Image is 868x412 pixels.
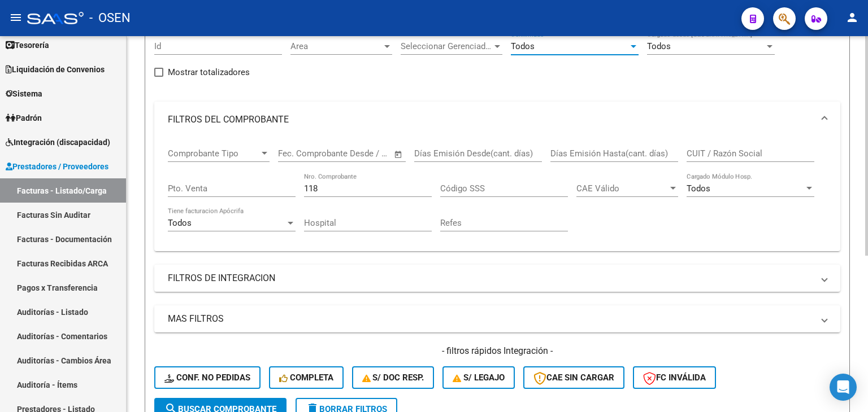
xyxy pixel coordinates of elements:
[352,366,435,389] button: S/ Doc Resp.
[9,11,23,24] mat-icon: menu
[576,183,668,194] span: CAE Válido
[687,183,710,194] span: Todos
[168,313,813,325] mat-panel-title: MAS FILTROS
[154,366,261,389] button: Conf. no pedidas
[401,41,492,51] span: Seleccionar Gerenciador
[633,366,716,389] button: FC Inválida
[89,6,131,30] span: - OSEN
[362,372,424,383] span: S/ Doc Resp.
[154,345,840,357] h4: - filtros rápidos Integración -
[647,41,671,51] span: Todos
[442,366,515,389] button: S/ legajo
[6,112,42,124] span: Padrón
[168,65,250,79] span: Mostrar totalizadores
[269,366,344,389] button: Completa
[168,113,813,126] mat-panel-title: FILTROS DEL COMPROBANTE
[533,372,614,383] span: CAE SIN CARGAR
[154,102,840,138] mat-expansion-panel-header: FILTROS DEL COMPROBANTE
[325,148,380,159] input: End date
[154,138,840,251] div: FILTROS DEL COMPROBANTE
[290,41,382,51] span: Area
[392,148,405,161] button: Open calendar
[164,372,250,383] span: Conf. no pedidas
[279,372,333,383] span: Completa
[154,305,840,332] mat-expansion-panel-header: MAS FILTROS
[168,148,259,159] span: Comprobante Tipo
[643,372,706,383] span: FC Inválida
[278,148,315,159] input: Start date
[845,11,859,24] mat-icon: person
[168,218,192,228] span: Todos
[6,87,42,100] span: Sistema
[154,265,840,292] mat-expansion-panel-header: FILTROS DE INTEGRACION
[6,136,110,148] span: Integración (discapacidad)
[523,366,624,389] button: CAE SIN CARGAR
[830,374,857,401] div: Open Intercom Messenger
[168,272,813,284] mat-panel-title: FILTROS DE INTEGRACION
[6,39,49,51] span: Tesorería
[511,41,535,51] span: Todos
[6,63,105,76] span: Liquidación de Convenios
[6,160,108,173] span: Prestadores / Proveedores
[453,372,505,383] span: S/ legajo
